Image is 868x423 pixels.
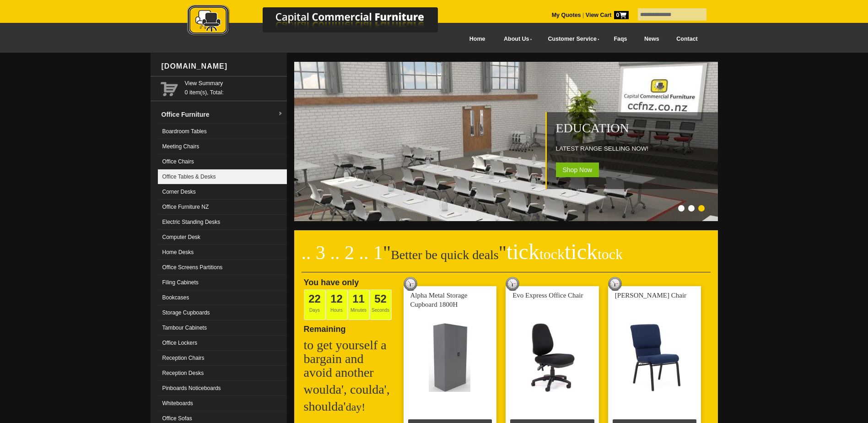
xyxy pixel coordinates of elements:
div: [DOMAIN_NAME] [158,53,287,80]
h2: Education [556,121,713,135]
h2: to get yourself a bargain and avoid another [304,338,395,380]
a: Storage Cupboards [158,305,287,320]
span: 22 [308,293,321,305]
span: Remaining [304,321,346,334]
span: .. 3 .. 2 .. 1 [302,242,383,263]
a: Office Furnituredropdown [158,105,287,124]
span: Minutes [348,289,370,320]
a: Whiteboards [158,396,287,411]
span: 12 [330,293,343,305]
a: Customer Service [538,29,605,49]
span: " [383,242,391,263]
a: News [636,29,668,49]
li: Page dot 1 [678,205,685,211]
span: 0 [614,11,629,19]
a: Office Screens Partitions [158,260,287,275]
h2: Better be quick deals [302,245,711,272]
a: Capital Commercial Furniture Logo [162,5,482,41]
span: 52 [374,293,387,305]
img: Education [294,62,720,221]
span: Hours [326,289,348,320]
a: Office Lockers [158,336,287,351]
strong: View Cart [586,12,629,18]
span: tock [539,246,565,262]
a: Electric Standing Desks [158,215,287,230]
a: Home Desks [158,245,287,260]
a: About Us [494,29,538,49]
span: tock [598,246,623,262]
a: Office Furniture NZ [158,200,287,215]
a: Meeting Chairs [158,139,287,154]
a: Contact [668,29,706,49]
img: Capital Commercial Furniture Logo [162,5,482,38]
h2: shoulda' [304,400,395,414]
a: Computer Desk [158,230,287,245]
span: tick tick [507,239,623,264]
p: LATEST RANGE SELLING NOW! [556,144,713,153]
a: Boardroom Tables [158,124,287,139]
a: View Summary [185,79,283,88]
h2: woulda', coulda', [304,383,395,396]
span: 11 [352,293,365,305]
a: My Quotes [552,12,581,18]
a: View Cart0 [584,12,628,18]
span: Shop Now [556,163,599,177]
img: tick tock deal clock [404,277,417,291]
a: Office Chairs [158,154,287,169]
a: Office Tables & Desks [158,169,287,184]
span: Days [304,289,326,320]
li: Page dot 2 [688,205,695,211]
span: day! [346,401,366,413]
img: dropdown [278,111,283,117]
span: 0 item(s), Total: [185,79,283,96]
img: tick tock deal clock [608,277,622,291]
a: Tambour Cabinets [158,320,287,336]
span: Seconds [370,289,392,320]
img: tick tock deal clock [506,277,519,291]
a: Faqs [605,29,636,49]
a: Corner Desks [158,184,287,200]
a: Reception Chairs [158,351,287,366]
span: " [499,242,623,263]
li: Page dot 3 [698,205,705,211]
span: You have only [304,278,359,287]
a: Filing Cabinets [158,275,287,290]
a: Education LATEST RANGE SELLING NOW! Shop Now [294,216,720,222]
a: Pinboards Noticeboards [158,381,287,396]
a: Reception Desks [158,366,287,381]
a: Bookcases [158,290,287,305]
